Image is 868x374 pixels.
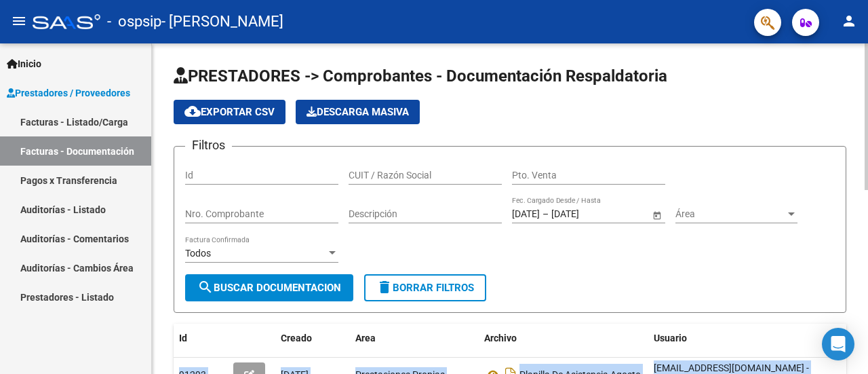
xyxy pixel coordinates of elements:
span: Prestadores / Proveedores [7,86,130,100]
span: Area [355,333,376,343]
span: - ospsip [107,7,161,37]
span: Archivo [484,333,517,343]
button: Borrar Filtros [364,274,486,301]
mat-icon: delete [376,279,393,295]
input: Fecha inicio [512,208,540,220]
button: Exportar CSV [174,100,285,124]
datatable-header-cell: Archivo [479,324,648,353]
span: Exportar CSV [184,106,275,118]
span: Borrar Filtros [376,282,474,294]
div: Open Intercom Messenger [822,328,854,360]
span: Buscar Documentacion [197,282,341,294]
input: Fecha fin [551,208,618,220]
h3: Filtros [185,136,232,155]
mat-icon: person [841,13,857,29]
datatable-header-cell: Usuario [648,324,852,353]
mat-icon: search [197,279,214,295]
button: Descarga Masiva [296,100,420,124]
datatable-header-cell: Area [350,324,479,353]
span: Inicio [7,56,41,71]
button: Open calendar [650,208,664,222]
span: Todos [185,248,211,259]
button: Buscar Documentacion [185,274,353,301]
span: Usuario [654,333,687,343]
span: Id [179,333,187,343]
span: Descarga Masiva [307,106,409,118]
span: Creado [281,333,312,343]
app-download-masive: Descarga masiva de comprobantes (adjuntos) [296,100,420,124]
mat-icon: cloud_download [184,103,201,119]
datatable-header-cell: Creado [275,324,350,353]
span: - [PERSON_NAME] [161,7,283,37]
span: Área [675,208,785,220]
span: PRESTADORES -> Comprobantes - Documentación Respaldatoria [174,67,667,86]
mat-icon: menu [11,13,27,29]
span: – [542,208,549,220]
datatable-header-cell: Id [174,324,228,353]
